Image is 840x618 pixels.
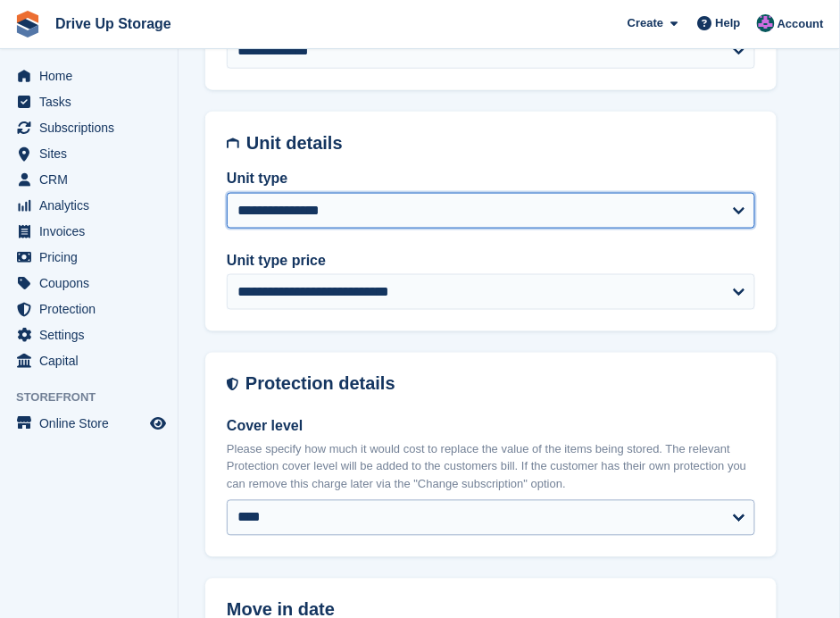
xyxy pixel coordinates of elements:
[39,245,146,270] span: Pricing
[227,374,238,395] img: insurance-details-icon-731ffda60807649b61249b889ba3c5e2b5c27d34e2e1fb37a309f0fde93ff34a.svg
[39,115,146,140] span: Subscriptions
[9,167,169,192] a: menu
[9,245,169,270] a: menu
[9,63,169,88] a: menu
[9,296,169,322] a: menu
[39,296,146,322] span: Protection
[48,9,179,38] a: Drive Up Storage
[757,14,775,32] img: Andy
[39,348,146,373] span: Capital
[39,141,146,166] span: Sites
[227,250,755,271] label: Unit type price
[39,89,146,114] span: Tasks
[9,271,169,296] a: menu
[39,167,146,192] span: CRM
[16,388,178,406] span: Storefront
[778,15,824,33] span: Account
[227,133,239,154] img: unit-details-icon-595b0c5c156355b767ba7b61e002efae458ec76ed5ec05730b8e856ff9ea34a9.svg
[147,413,169,434] a: Preview store
[9,219,169,244] a: menu
[9,322,169,347] a: menu
[39,219,146,244] span: Invoices
[227,168,755,189] label: Unit type
[9,348,169,373] a: menu
[9,115,169,140] a: menu
[39,193,146,218] span: Analytics
[39,322,146,347] span: Settings
[9,411,169,436] a: menu
[14,11,41,38] img: stora-icon-8386f47178a22dfd0bd8f6a31ec36ba5ce8667c1dd55bd0f319d3a0aa187defe.svg
[628,14,663,32] span: Create
[39,63,146,88] span: Home
[245,374,755,395] h2: Protection details
[9,193,169,218] a: menu
[716,14,741,32] span: Help
[9,89,169,114] a: menu
[227,416,755,438] label: Cover level
[39,411,146,436] span: Online Store
[9,141,169,166] a: menu
[227,441,755,494] p: Please specify how much it would cost to replace the value of the items being stored. The relevan...
[39,271,146,296] span: Coupons
[246,133,755,154] h2: Unit details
